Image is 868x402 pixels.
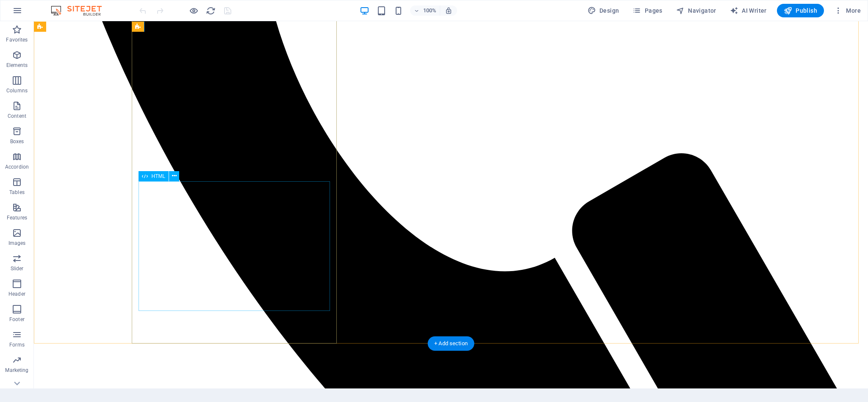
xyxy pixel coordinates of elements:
[11,265,24,272] p: Slider
[151,174,165,179] span: HTML
[584,4,623,17] div: Design (Ctrl+Alt+Y)
[673,4,720,17] button: Navigator
[427,336,474,351] div: + Add section
[5,164,29,170] p: Accordion
[6,62,28,69] p: Elements
[584,4,623,17] button: Design
[632,6,662,15] span: Pages
[49,6,112,16] img: Editor Logo
[10,138,24,145] p: Boxes
[834,6,861,15] span: More
[8,291,25,297] p: Header
[7,214,27,221] p: Features
[445,7,452,14] i: On resize automatically adjust zoom level to fit chosen device.
[189,6,199,16] button: Click here to leave preview mode and continue editing
[9,189,25,196] p: Tables
[410,6,440,16] button: 100%
[629,4,666,17] button: Pages
[784,6,817,15] span: Publish
[8,113,26,119] p: Content
[831,4,864,17] button: More
[9,316,25,323] p: Footer
[730,6,767,15] span: AI Writer
[676,6,716,15] span: Navigator
[588,6,619,15] span: Design
[206,6,216,16] i: Reload page
[9,341,25,348] p: Forms
[6,87,28,94] p: Columns
[205,6,216,16] button: reload
[777,4,824,17] button: Publish
[6,36,28,43] p: Favorites
[5,367,28,374] p: Marketing
[727,4,770,17] button: AI Writer
[8,240,26,247] p: Images
[423,6,436,16] h6: 100%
